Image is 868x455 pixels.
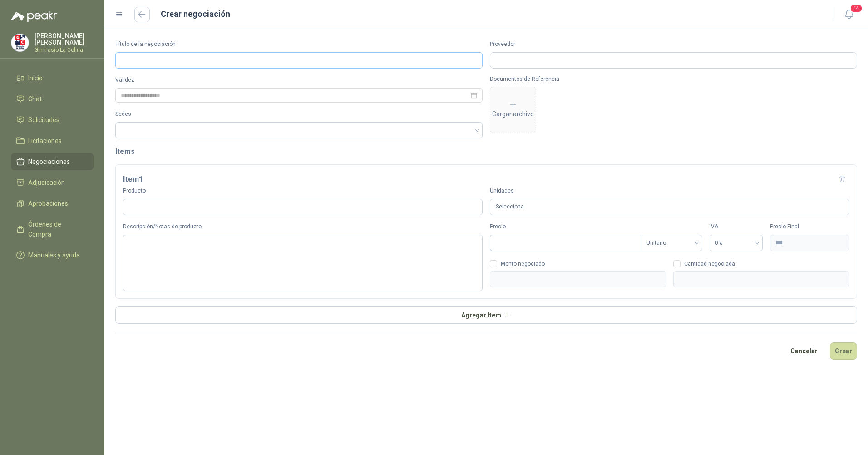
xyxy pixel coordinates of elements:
[123,187,483,195] label: Producto
[35,47,94,53] p: Gimnasio La Colina
[11,90,94,108] a: Chat
[35,33,94,45] p: [PERSON_NAME] [PERSON_NAME]
[115,76,483,84] label: Validez
[11,195,94,212] a: Aprobaciones
[492,101,534,119] div: Cargar archivo
[841,6,857,23] button: 14
[28,136,62,146] span: Licitaciones
[28,178,65,188] span: Adjudicación
[490,76,857,82] p: Documentos de Referencia
[850,4,863,13] span: 14
[11,69,94,87] a: Inicio
[11,174,94,191] a: Adjudicación
[28,94,42,104] span: Chat
[11,153,94,170] a: Negociaciones
[770,223,849,231] label: Precio Final
[11,34,29,51] img: Company Logo
[11,247,94,264] a: Manuales y ayuda
[11,111,94,129] a: Solicitudes
[28,219,85,239] span: Órdenes de Compra
[115,40,483,49] label: Título de la negociación
[115,306,857,324] button: Agregar Item
[123,173,143,185] h3: Item 1
[490,223,641,231] label: Precio
[11,216,94,243] a: Órdenes de Compra
[715,236,757,250] span: 0%
[490,199,849,216] div: Selecciona
[830,342,857,360] button: Crear
[115,146,857,157] h2: Items
[646,236,697,250] span: Unitario
[681,261,739,267] span: Cantidad negociada
[28,157,70,167] span: Negociaciones
[28,115,59,125] span: Solicitudes
[785,342,823,360] button: Cancelar
[710,223,763,231] label: IVA
[490,187,849,195] label: Unidades
[490,40,857,49] label: Proveedor
[28,73,43,83] span: Inicio
[497,261,548,267] span: Monto negociado
[28,198,68,208] span: Aprobaciones
[28,250,80,260] span: Manuales y ayuda
[11,11,57,22] img: Logo peakr
[161,8,230,20] h1: Crear negociación
[123,223,483,231] label: Descripción/Notas de producto
[11,132,94,149] a: Licitaciones
[115,110,483,119] label: Sedes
